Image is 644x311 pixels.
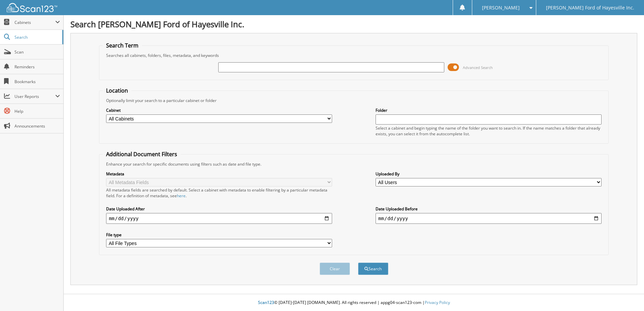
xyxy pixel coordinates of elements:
[103,42,142,49] legend: Search Term
[358,263,388,275] button: Search
[70,19,637,30] h1: Search [PERSON_NAME] Ford of Hayesville Inc.
[106,213,332,224] input: start
[546,6,634,10] span: [PERSON_NAME] Ford of Hayesville Inc.
[106,206,332,212] label: Date Uploaded After
[7,3,57,12] img: scan123-logo-white.svg
[64,295,644,311] div: © [DATE]-[DATE] [DOMAIN_NAME]. All rights reserved | appg04-scan123-com |
[103,161,605,167] div: Enhance your search for specific documents using filters such as date and file type.
[320,263,350,275] button: Clear
[14,94,55,99] span: User Reports
[103,98,605,103] div: Optionally limit your search to a particular cabinet or folder
[14,20,55,25] span: Cabinets
[425,300,450,305] a: Privacy Policy
[376,107,602,113] label: Folder
[14,64,60,70] span: Reminders
[177,193,186,199] a: here
[376,171,602,177] label: Uploaded By
[376,206,602,212] label: Date Uploaded Before
[376,213,602,224] input: end
[482,6,520,10] span: [PERSON_NAME]
[463,65,493,70] span: Advanced Search
[103,53,605,58] div: Searches all cabinets, folders, files, metadata, and keywords
[106,107,332,113] label: Cabinet
[103,87,131,94] legend: Location
[14,49,60,55] span: Scan
[106,187,332,199] div: All metadata fields are searched by default. Select a cabinet with metadata to enable filtering b...
[376,125,602,137] div: Select a cabinet and begin typing the name of the folder you want to search in. If the name match...
[258,300,274,305] span: Scan123
[103,150,181,158] legend: Additional Document Filters
[106,171,332,177] label: Metadata
[14,108,60,114] span: Help
[106,232,332,238] label: File type
[14,34,59,40] span: Search
[14,79,60,84] span: Bookmarks
[14,123,60,129] span: Announcements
